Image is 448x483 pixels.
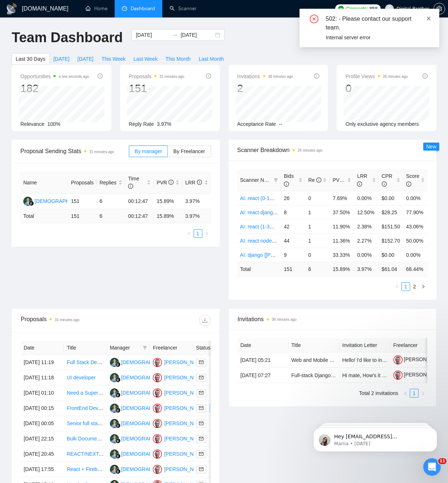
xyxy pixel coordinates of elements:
td: [DATE] 17:55 [21,462,64,477]
td: 0.00% [403,191,428,205]
th: Title [64,341,107,355]
span: By Freelancer [173,148,205,154]
td: 15.89 % [330,262,354,276]
span: By manager [135,148,162,154]
img: II [23,197,32,206]
img: upwork-logo.png [338,6,344,12]
span: to [172,32,178,38]
td: [DATE] 11:18 [21,370,64,386]
div: [PERSON_NAME] [164,419,206,427]
span: filter [274,178,278,182]
td: 2.27% [354,233,378,248]
td: Bulk Document Upload Feature for Flask and React App [64,431,107,447]
div: [DEMOGRAPHIC_DATA][PERSON_NAME] [121,419,220,427]
span: Replies [99,179,117,187]
td: [DATE] 05:21 [238,352,289,368]
span: Scanner Name [240,177,274,183]
time: 26 minutes ago [298,148,322,152]
td: 37.50% [330,205,354,219]
span: mail [199,391,203,395]
iframe: Intercom notifications message [302,412,448,463]
td: 00:12:47 [125,194,154,209]
span: info-circle [314,73,319,79]
time: 31 minutes ago [55,318,79,322]
td: Senior full stack react native & node developer [64,416,107,431]
img: OS [153,388,162,398]
td: UI developer [64,370,107,386]
th: Freelancer [390,338,441,352]
td: 1 [305,219,330,233]
td: [DATE] 11:19 [21,355,64,370]
iframe: Intercom live chat [423,458,441,476]
div: [DEMOGRAPHIC_DATA][PERSON_NAME] [121,435,220,443]
td: Need a Super Creative Full-Stack Developer for a Modern SaaS MVP [64,386,107,401]
th: Manager [107,341,150,355]
td: [DATE] 22:15 [21,431,64,447]
span: Manager [110,344,140,352]
button: Last Week [130,53,162,65]
a: AI: django [[PERSON_NAME] 2] [240,252,314,258]
img: OS [153,358,162,367]
a: OS[PERSON_NAME] [153,420,206,426]
td: 11.36% [330,233,354,248]
button: download [199,315,211,326]
input: End date [181,31,214,39]
div: [PERSON_NAME] [164,358,206,366]
li: Previous Page [401,389,410,398]
time: a few seconds ago [59,75,89,79]
span: Time [128,176,139,189]
th: Replies [96,172,125,194]
div: [DEMOGRAPHIC_DATA][PERSON_NAME] [121,465,220,473]
img: gigradar-bm.png [115,438,120,443]
div: [PERSON_NAME] [164,465,206,473]
td: $151.50 [379,219,403,233]
span: -- [279,121,282,127]
a: homeHome [86,5,107,12]
td: [DATE] 20:45 [21,447,64,462]
a: II[DEMOGRAPHIC_DATA][PERSON_NAME] [23,198,134,204]
span: info-circle [128,184,133,189]
span: Last 30 Days [16,55,45,63]
span: right [205,231,209,236]
li: Previous Page [393,282,401,291]
button: Last 30 Days [12,53,49,65]
span: New [426,144,436,149]
span: Bids [284,173,294,187]
span: info-circle [169,180,174,185]
td: 11.90% [330,219,354,233]
span: Invitations [238,315,428,324]
a: UI developer [67,375,95,380]
div: [DEMOGRAPHIC_DATA][PERSON_NAME] [121,374,220,382]
img: OS [153,450,162,459]
td: 68.44 % [403,262,428,276]
span: dashboard [122,6,127,11]
li: Next Page [419,282,428,291]
span: 11 [438,458,447,464]
span: Only exclusive agency members [345,121,419,127]
a: AI: react node [[PERSON_NAME] 2] [240,238,322,244]
td: 151 [281,262,305,276]
td: 0.00% [403,248,428,262]
span: Re [308,177,321,183]
td: 3.97 % [354,262,378,276]
a: React + Firebase Developer for Real Estate Collaboration Platform (App) [67,466,231,472]
span: Invitations [237,72,293,81]
img: II [110,434,119,443]
img: gigradar-bm.png [115,362,120,367]
img: gigradar-bm.png [115,423,120,428]
span: mail [199,375,203,380]
span: filter [141,342,148,353]
div: [DEMOGRAPHIC_DATA][PERSON_NAME] [121,404,220,412]
a: OS[PERSON_NAME] [153,435,206,441]
span: mail [199,467,203,471]
img: II [110,388,119,398]
th: Title [289,338,340,352]
div: [PERSON_NAME] [164,435,206,443]
td: 7.69% [330,191,354,205]
span: right [421,284,425,289]
a: II[DEMOGRAPHIC_DATA][PERSON_NAME] [110,374,220,380]
img: gigradar-bm.png [115,408,120,413]
td: 6 [96,209,125,223]
div: 502: - Please contact our support team. [326,15,431,32]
